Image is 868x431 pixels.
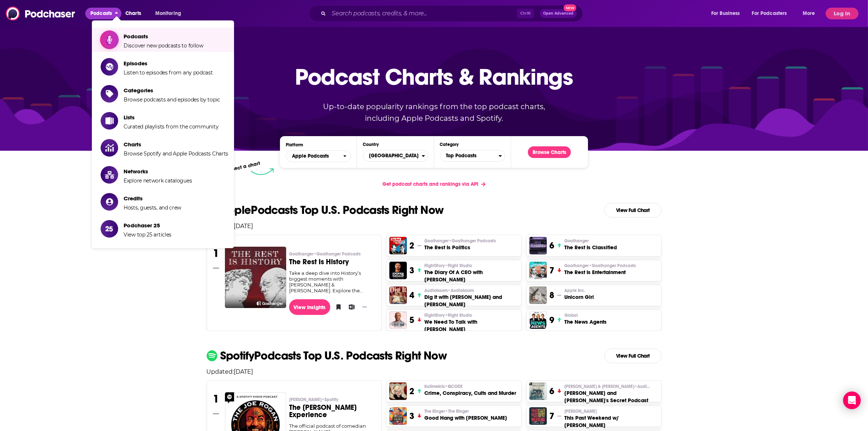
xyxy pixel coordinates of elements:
h3: 5 [410,315,414,326]
a: The Rest Is Classified [529,237,547,254]
span: Networks [124,168,192,175]
h3: 7 [550,265,554,276]
span: Goalhanger [289,251,361,257]
img: Matt and Shane's Secret Podcast [529,382,547,400]
a: Goalhanger•Goalhanger PodcastsThe Rest Is Politics [424,238,496,251]
a: FlightStory•Flight StudioWe Need To Talk with [PERSON_NAME] [424,312,518,333]
p: Joe Rogan • Spotify [289,397,375,403]
p: Goalhanger • Goalhanger Podcasts [564,263,636,269]
button: open menu [747,8,798,19]
span: Open Advanced [543,12,573,15]
p: Up-to-date popularity rankings from the top podcast charts, including Apple Podcasts and Spotify. [309,101,560,124]
p: Apple Inc. [564,288,594,293]
a: View Full Chart [604,203,662,218]
img: Unicorn Girl [529,286,547,304]
p: Theo Von [564,408,658,414]
span: Get podcast charts and rankings via API [382,181,478,187]
a: The Rest Is Entertainment [529,262,547,279]
span: Hosts, guests, and crew [124,204,181,211]
a: [PERSON_NAME]This Past Weekend w/ [PERSON_NAME] [564,408,658,429]
a: Audioboom•AudioboomDig It with [PERSON_NAME] and [PERSON_NAME] [424,288,518,308]
button: Log In [826,8,859,19]
h3: [PERSON_NAME] and [PERSON_NAME]'s Secret Podcast [564,389,658,404]
p: Audioboom • Audioboom [424,288,518,293]
a: FlightStory•Flight StudioThe Diary Of A CEO with [PERSON_NAME] [424,263,518,283]
h3: The Diary Of A CEO with [PERSON_NAME] [424,269,518,283]
button: Open AdvancedNew [540,9,577,18]
div: Open Intercom Messenger [843,392,861,409]
p: The Ringer • The Ringer [424,408,507,414]
span: FlightStory [424,312,472,318]
img: Dig It with Jo Whiley and Zoe Ball [389,286,407,304]
h3: Good Hang with [PERSON_NAME] [424,414,507,422]
a: Goalhanger•Goalhanger PodcastsThe Rest Is Entertainment [564,263,636,276]
p: Goalhanger • Goalhanger Podcasts [289,251,375,257]
span: Goalhanger [424,238,496,244]
h3: This Past Weekend w/ [PERSON_NAME] [564,414,658,429]
h3: 9 [550,315,554,326]
input: Search podcasts, credits, & more... [329,8,517,19]
span: • Flight Studio [445,263,472,268]
a: GoalhangerThe Rest Is Classified [564,238,617,251]
p: Global [564,312,607,318]
button: open menu [798,8,824,19]
a: The News Agents [529,311,547,329]
span: Podcasts [90,8,112,19]
h2: Platforms [286,150,351,162]
span: • QCODE [445,384,463,389]
span: Goalhanger [564,263,636,269]
img: spotify Icon [207,350,217,361]
span: Ctrl K [517,9,534,18]
span: New [564,4,577,11]
span: Explore network catalogues [124,177,192,184]
span: Podcasts [124,33,203,40]
span: For Business [711,8,740,19]
h3: 8 [550,290,554,301]
a: [PERSON_NAME] & [PERSON_NAME]•Audioboom[PERSON_NAME] and [PERSON_NAME]'s Secret Podcast [564,384,658,404]
a: Kallmekris•QCODECrime, Conspiracy, Cults and Murder [424,384,516,397]
a: This Past Weekend w/ Theo Von [529,407,547,425]
a: Crime, Conspiracy, Cults and Murder [389,382,407,400]
h3: 2 [410,386,414,397]
button: Add to List [346,301,354,312]
button: Show More Button [359,303,370,311]
span: Goalhanger [564,238,589,244]
div: Take a deep dive into History’s biggest moments with [PERSON_NAME] & [PERSON_NAME]. Explore the s... [289,270,375,293]
p: Podcast Charts & Rankings [295,53,573,100]
span: View top 25 articles [124,231,171,238]
button: open menu [706,8,749,19]
button: Browse Charts [528,146,571,158]
img: Good Hang with Amy Poehler [389,407,407,425]
h3: Unicorn Girl [564,293,594,301]
h3: Dig It with [PERSON_NAME] and [PERSON_NAME] [424,293,518,308]
p: Updated: [DATE] [201,223,667,230]
img: The Diary Of A CEO with Steven Bartlett [389,262,407,279]
a: The Rest Is History [225,247,286,308]
h3: 6 [550,386,554,397]
span: • Audioboom [448,288,474,293]
span: Podchaser 25 [124,222,171,229]
a: The Rest Is Politics [389,237,407,254]
span: Curated playlists from the community [124,123,218,130]
span: Categories [124,87,220,94]
button: Categories [440,150,505,162]
p: Matt McCusker & Shane Gillis • Audioboom [564,384,658,389]
h3: 3 [410,265,414,276]
span: [PERSON_NAME] & [PERSON_NAME] [564,384,652,389]
img: We Need To Talk with Paul C. Brunson [389,311,407,329]
span: [GEOGRAPHIC_DATA] [363,150,421,162]
a: Get podcast charts and rankings via API [377,175,491,193]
